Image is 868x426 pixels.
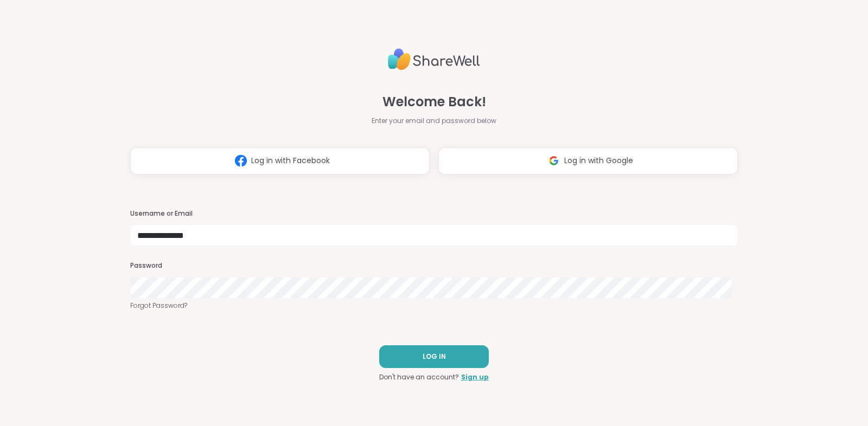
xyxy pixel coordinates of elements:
[438,147,738,175] button: Log in with Google
[231,151,251,171] img: ShareWell Logomark
[251,155,330,166] span: Log in with Facebook
[130,301,738,311] a: Forgot Password?
[382,92,486,112] span: Welcome Back!
[423,352,446,362] span: LOG IN
[130,261,738,270] h3: Password
[564,155,633,166] span: Log in with Google
[379,372,459,382] span: Don't have an account?
[461,372,489,382] a: Sign up
[544,151,564,171] img: ShareWell Logomark
[372,116,496,126] span: Enter your email and password below
[379,345,489,368] button: LOG IN
[130,209,738,218] h3: Username or Email
[388,44,480,75] img: ShareWell Logo
[130,147,430,175] button: Log in with Facebook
